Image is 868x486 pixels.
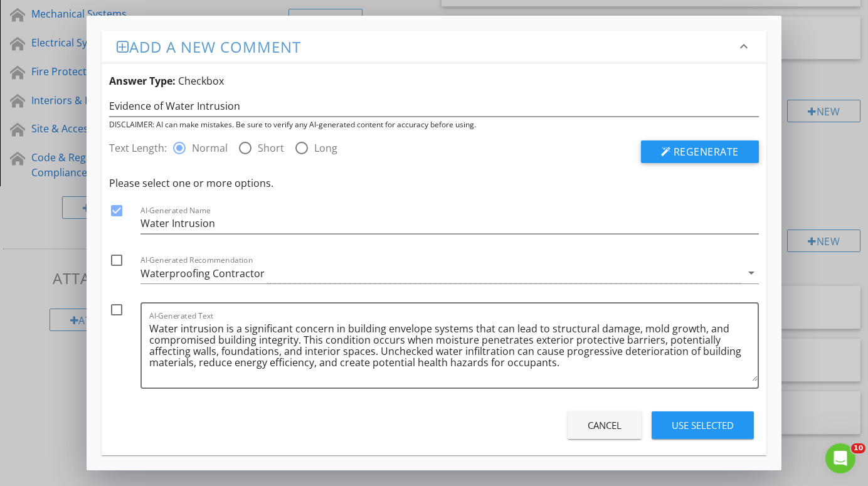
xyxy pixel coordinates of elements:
[588,418,622,433] div: Cancel
[825,443,855,473] iframe: Intercom live chat
[652,411,754,439] button: Use Selected
[744,265,759,280] i: arrow_drop_down
[851,443,865,453] span: 10
[178,74,224,88] span: Checkbox
[314,142,337,154] label: Long
[192,142,228,154] label: Normal
[258,142,284,154] label: Short
[109,176,758,191] div: Please select one or more options.
[117,38,736,55] h3: Add a new comment
[641,140,759,163] button: Regenerate
[140,213,758,234] input: AI-Generated Name
[109,119,758,130] div: DISCLAIMER: AI can make mistakes. Be sure to verify any AI-generated content for accuracy before ...
[109,74,176,88] strong: Answer Type:
[674,145,739,159] span: Regenerate
[736,39,751,54] i: keyboard_arrow_down
[109,96,758,117] input: Enter a few words (ex: leaky kitchen faucet)
[140,268,265,279] div: Waterproofing Contractor
[672,418,734,433] div: Use Selected
[568,411,642,439] button: Cancel
[109,140,172,156] label: Text Length:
